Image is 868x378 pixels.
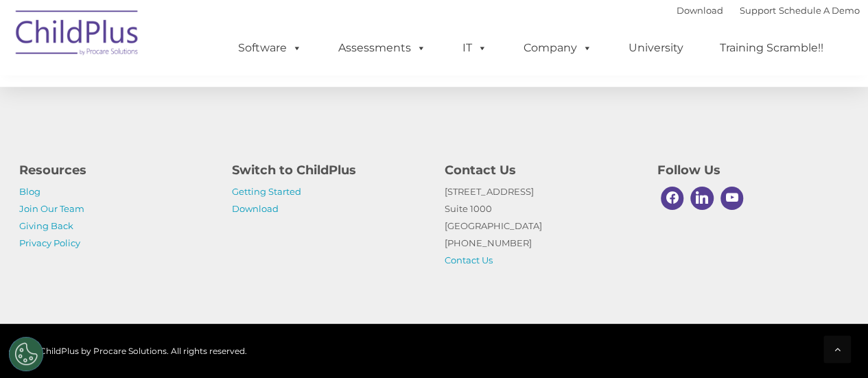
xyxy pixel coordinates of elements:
a: Assessments [325,34,440,62]
a: Company [510,34,606,62]
a: Training Scramble!! [706,34,837,62]
font: | [677,5,860,16]
a: Getting Started [232,186,301,197]
a: Blog [19,186,40,197]
h4: Follow Us [657,161,849,180]
img: ChildPlus by Procare Solutions [9,1,146,69]
a: Linkedin [687,183,717,213]
span: © 2025 ChildPlus by Procare Solutions. All rights reserved. [9,346,247,356]
a: Join Our Team [19,203,84,214]
a: Facebook [657,183,688,213]
a: Software [224,34,316,62]
h4: Contact Us [445,161,637,180]
a: Download [677,5,723,16]
a: Privacy Policy [19,237,80,248]
a: Download [232,203,279,214]
a: Support [740,5,776,16]
a: Contact Us [445,255,493,265]
a: Youtube [717,183,747,213]
p: [STREET_ADDRESS] Suite 1000 [GEOGRAPHIC_DATA] [PHONE_NUMBER] [445,183,637,269]
a: IT [449,34,501,62]
h4: Resources [19,161,211,180]
span: Phone number [191,147,249,157]
span: Last name [191,91,233,101]
a: University [615,34,697,62]
h4: Switch to ChildPlus [232,161,424,180]
a: Giving Back [19,220,73,231]
button: Cookies Settings [9,337,43,371]
a: Schedule A Demo [779,5,860,16]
